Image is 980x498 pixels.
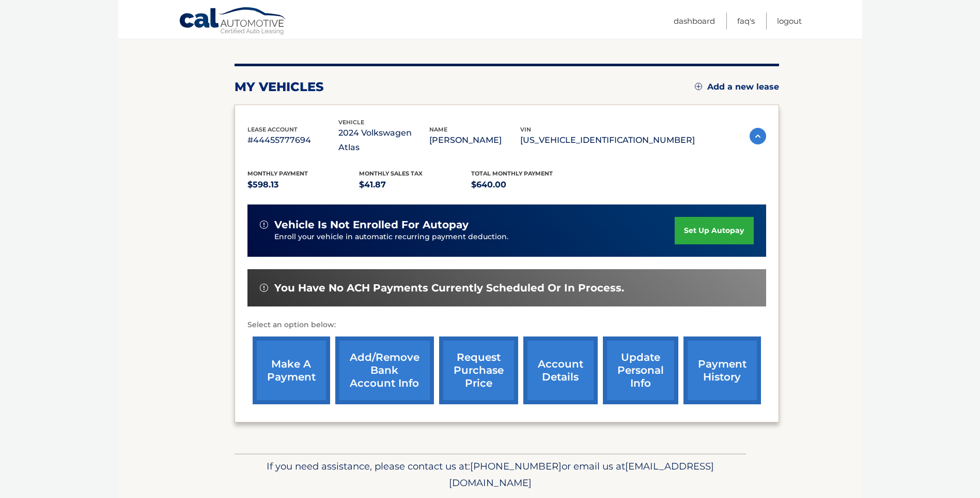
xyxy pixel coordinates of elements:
span: name [429,126,447,133]
p: If you need assistance, please contact us at: or email us at [241,458,739,491]
p: #44455777694 [247,133,338,148]
a: payment history [683,336,761,404]
a: update personal info [603,336,678,404]
p: [US_VEHICLE_IDENTIFICATION_NUMBER] [520,133,695,148]
span: Monthly sales Tax [359,170,423,177]
a: account details [523,336,598,404]
span: vin [520,126,531,133]
p: $598.13 [247,178,360,192]
a: Cal Automotive [179,7,287,37]
p: [PERSON_NAME] [429,133,520,148]
a: Logout [777,12,802,30]
p: 2024 Volkswagen Atlas [338,126,429,155]
p: $640.00 [471,178,583,192]
span: You have no ACH payments currently scheduled or in process. [274,282,624,295]
span: vehicle is not enrolled for autopay [274,218,469,231]
span: [PHONE_NUMBER] [470,460,562,472]
span: [EMAIL_ADDRESS][DOMAIN_NAME] [449,460,714,489]
img: alert-white.svg [260,284,268,292]
h2: my vehicles [235,79,324,95]
img: alert-white.svg [260,221,268,229]
a: Add a new lease [695,82,779,92]
a: Add/Remove bank account info [335,336,434,404]
a: set up autopay [675,217,753,244]
a: make a payment [253,336,330,404]
span: Monthly Payment [247,170,308,177]
span: vehicle [338,119,364,126]
a: request purchase price [439,336,518,404]
a: Dashboard [674,12,715,30]
a: FAQ's [737,12,755,30]
img: accordion-active.svg [750,128,766,144]
span: lease account [247,126,298,133]
p: Select an option below: [247,319,766,331]
img: add.svg [695,83,702,90]
p: $41.87 [359,178,471,192]
span: Total Monthly Payment [471,170,553,177]
p: Enroll your vehicle in automatic recurring payment deduction. [274,231,675,243]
